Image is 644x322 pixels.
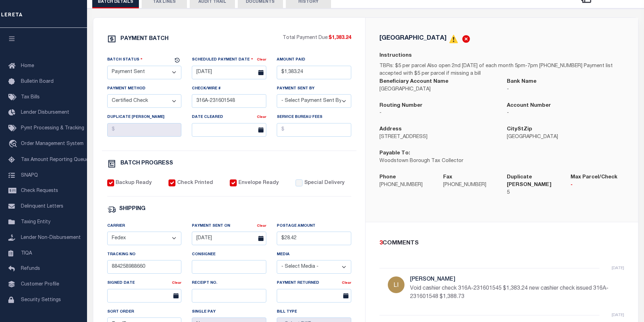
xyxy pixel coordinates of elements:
a: Clear [257,115,266,119]
p: - [379,110,496,117]
label: Date Cleared [192,114,223,120]
label: Address [379,126,402,134]
p: Woodstown Borough Tax Collector [379,158,496,165]
span: Pymt Processing & Tracking [21,126,84,131]
p: Total Payment Due: [283,34,351,42]
p: [GEOGRAPHIC_DATA] [507,134,624,141]
label: Service Bureau Fees [277,114,322,120]
span: Home [21,64,34,69]
label: Envelope Ready [238,179,279,187]
a: Clear [257,224,266,228]
p: [STREET_ADDRESS] [379,134,496,141]
label: Bank Name [507,78,536,86]
div: COMMENTS [379,239,621,248]
h6: PAYMENT BATCH [120,36,168,42]
label: Routing Number [379,102,423,110]
p: [GEOGRAPHIC_DATA] [379,86,496,94]
label: Payment Sent On [192,223,230,229]
label: Beneficiary Account Name [379,78,448,86]
span: TIQA [21,251,32,256]
input: $ [107,123,182,137]
label: CityStZip [507,126,532,134]
span: Order Management System [21,142,84,146]
label: Fax [443,174,452,182]
a: Clear [172,281,181,285]
label: Postage Amount [277,223,315,229]
span: Check Requests [21,188,58,193]
span: Bulletin Board [21,79,54,84]
label: Payment Returned [277,280,319,286]
input: $ [277,232,351,245]
label: Sort Order [107,309,134,315]
label: Consignee [192,252,215,258]
label: Check Printed [177,179,213,187]
input: $ [277,66,351,79]
label: Account Number [507,102,551,110]
label: Media [277,252,290,258]
label: Instructions [379,52,412,60]
label: Carrier [107,223,125,229]
span: Taxing Entity [21,220,50,225]
p: [PHONE_NUMBER] [443,182,496,189]
span: 3 [379,240,383,246]
p: - [571,182,624,189]
img: Little, Audria [388,276,405,293]
label: Duplicate [PERSON_NAME] [507,174,560,189]
label: Payment Method [107,86,146,92]
p: Void cashier check 316A-231601545 $1,383.24 new cashier check issued 316A-231601548 $1,388.73 [410,284,616,301]
label: Backup Ready [116,179,152,187]
span: SNAPQ [21,173,38,178]
p: - [507,86,624,94]
span: Tax Amount Reporting Queue [21,158,89,162]
span: $1,383.24 [329,35,351,40]
p: [PHONE_NUMBER] [379,182,433,189]
label: Tracking No [107,252,135,258]
label: Duplicate [PERSON_NAME] [107,114,164,120]
a: Clear [257,58,266,62]
span: Security Settings [21,298,61,303]
label: Batch Status [107,56,143,63]
p: 5 [507,189,560,197]
span: Lender Disbursement [21,110,69,115]
p: TBRs: $5 per parcel Also open 2nd [DATE] of each month 5pm-7pm [PHONE_NUMBER] Payment list accept... [379,63,624,78]
p: - [507,110,624,117]
label: Check/Wire # [192,86,221,92]
label: Payment Sent By [277,86,314,92]
span: Delinquent Letters [21,204,63,209]
label: Special Delivery [304,179,345,187]
label: Signed Date [107,280,135,286]
h6: BATCH PROGRESS [120,161,173,166]
input: $ [277,123,351,137]
p: [DATE] [612,265,624,271]
label: Payable To: [379,150,410,158]
span: Customer Profile [21,282,59,287]
label: Max Parcel/Check [571,174,618,182]
label: Receipt No. [192,280,217,286]
h5: [PERSON_NAME] [410,276,616,283]
label: Single Pay [192,309,215,315]
p: [DATE] [612,312,624,318]
label: Amount Paid [277,57,305,63]
span: Lender Non-Disbursement [21,235,81,240]
a: Clear [342,281,351,285]
label: Bill Type [277,309,297,315]
span: Refunds [21,266,40,271]
h6: SHIPPING [119,206,146,212]
label: Phone [379,174,396,182]
h5: [GEOGRAPHIC_DATA] [379,35,447,41]
label: Scheduled Payment Date [192,56,253,63]
i: travel_explore [8,140,19,149]
span: Tax Bills [21,95,40,100]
